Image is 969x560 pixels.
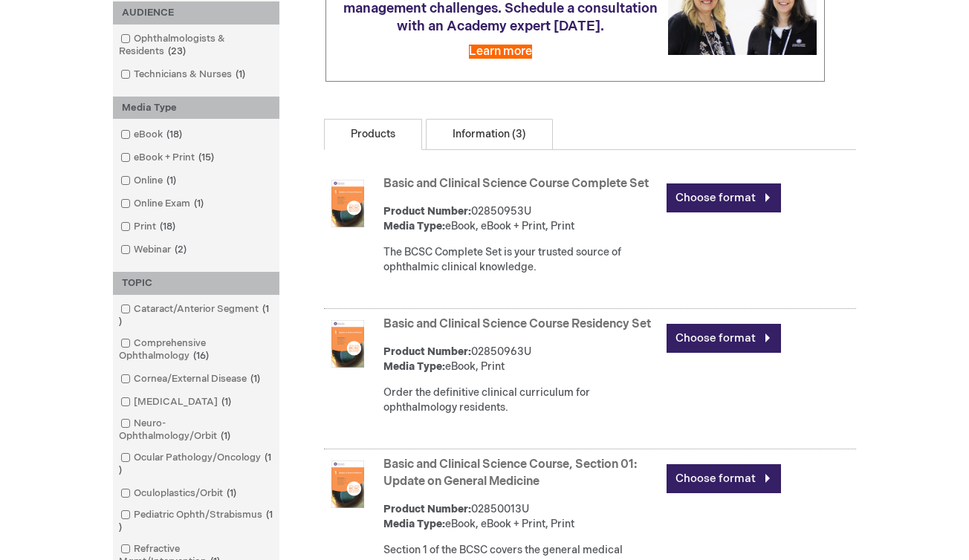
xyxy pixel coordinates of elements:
span: 1 [119,509,273,533]
div: Order the definitive clinical curriculum for ophthalmology residents. [383,385,659,415]
strong: Media Type: [383,360,445,373]
strong: Media Type: [383,518,445,530]
span: 1 [223,487,240,499]
span: 1 [163,175,180,186]
a: Basic and Clinical Science Course Complete Set [383,177,649,191]
a: Basic and Clinical Science Course, Section 01: Update on General Medicine [383,458,637,489]
div: 02850953U eBook, eBook + Print, Print [383,204,659,234]
a: Online1 [117,174,182,188]
span: 1 [119,452,271,476]
span: 2 [171,244,190,255]
a: Neuro-Ophthalmology/Orbit1 [117,417,276,443]
a: Products [324,119,422,150]
span: 1 [218,396,235,408]
span: 18 [163,128,186,140]
strong: Product Number: [383,345,471,358]
a: Print18 [117,220,181,234]
a: Basic and Clinical Science Course Residency Set [383,317,651,331]
div: 02850013U eBook, eBook + Print, Print [383,502,659,532]
img: Basic and Clinical Science Course, Section 01: Update on General Medicine [324,460,372,508]
a: eBook + Print15 [117,151,220,165]
span: 18 [156,221,179,232]
div: TOPIC [113,272,279,295]
strong: Media Type: [383,220,445,232]
span: 15 [195,152,218,163]
a: Comprehensive Ophthalmology16 [117,336,276,363]
a: Webinar2 [117,243,192,257]
span: 1 [217,430,234,442]
a: Pediatric Ophth/Strabismus1 [117,508,276,535]
a: Choose format [667,464,781,493]
a: Online Exam1 [117,197,210,211]
span: 1 [232,68,249,80]
a: Cornea/External Disease1 [117,372,266,386]
a: Choose format [667,183,781,212]
a: [MEDICAL_DATA]1 [117,395,237,409]
a: Ocular Pathology/Oncology1 [117,451,276,478]
img: Basic and Clinical Science Course Residency Set [324,320,372,368]
div: Media Type [113,97,279,120]
a: eBook18 [117,128,188,142]
strong: Product Number: [383,205,471,218]
span: 1 [247,373,264,385]
span: 16 [189,350,213,362]
a: Oculoplastics/Orbit1 [117,486,242,501]
span: 23 [164,45,189,57]
a: Choose format [667,324,781,353]
span: 1 [190,198,207,209]
a: Ophthalmologists & Residents23 [117,32,276,59]
img: Basic and Clinical Science Course Complete Set [324,180,372,227]
a: Technicians & Nurses1 [117,68,251,82]
a: Information (3) [426,119,553,150]
a: Learn more [469,45,532,59]
div: AUDIENCE [113,1,279,25]
div: 02850963U eBook, Print [383,345,659,374]
a: Cataract/Anterior Segment1 [117,302,276,329]
span: 1 [119,303,269,328]
div: The BCSC Complete Set is your trusted source of ophthalmic clinical knowledge. [383,245,659,275]
strong: Product Number: [383,503,471,515]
